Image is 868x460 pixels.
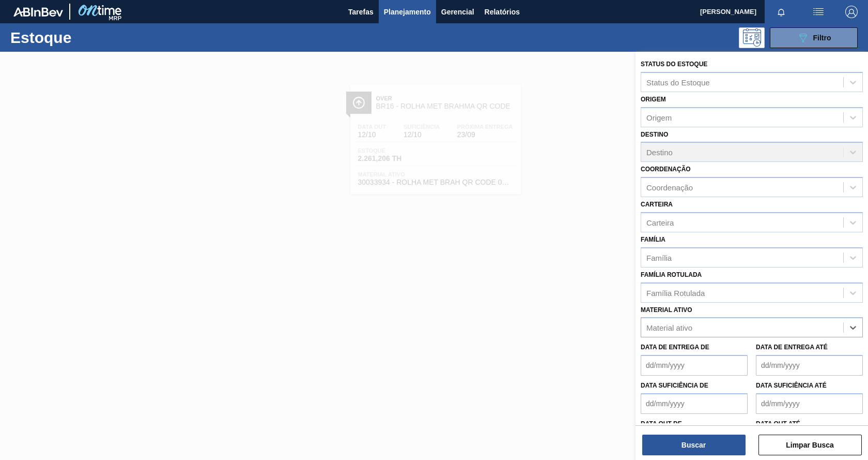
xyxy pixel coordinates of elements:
h1: Estoque [10,32,161,43]
div: Família [646,253,672,262]
button: Notificações [765,5,798,19]
label: Data suficiência de [641,382,708,389]
button: Filtro [770,27,858,48]
span: Filtro [813,34,831,42]
img: TNhmsLtSVTkK8tSr43FrP2fwEKptu5GPRR3wAAAABJRU5ErkJggg== [13,7,63,17]
label: Status do Estoque [641,61,707,68]
input: dd/mm/yyyy [641,393,748,414]
img: userActions [812,6,825,18]
span: Gerencial [441,6,474,18]
label: Data out de [641,420,682,427]
div: Status do Estoque [646,78,710,86]
label: Data out até [756,420,800,427]
label: Coordenação [641,166,691,173]
label: Material ativo [641,306,692,314]
label: Origem [641,96,666,103]
label: Data suficiência até [756,382,827,389]
span: Relatórios [485,6,520,18]
input: dd/mm/yyyy [756,355,863,376]
label: Família Rotulada [641,271,702,278]
label: Data de Entrega até [756,344,828,351]
label: Destino [641,131,668,138]
div: Coordenação [646,183,693,192]
span: Tarefas [348,6,374,18]
span: Planejamento [384,6,431,18]
div: Carteira [646,218,674,227]
input: dd/mm/yyyy [641,355,748,376]
input: dd/mm/yyyy [756,393,863,414]
label: Data de Entrega de [641,344,709,351]
div: Material ativo [646,323,692,332]
label: Carteira [641,201,673,208]
img: Logout [845,6,858,18]
div: Família Rotulada [646,288,705,297]
div: Origem [646,113,672,122]
div: Pogramando: nenhum usuário selecionado [739,27,765,48]
label: Família [641,236,665,243]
